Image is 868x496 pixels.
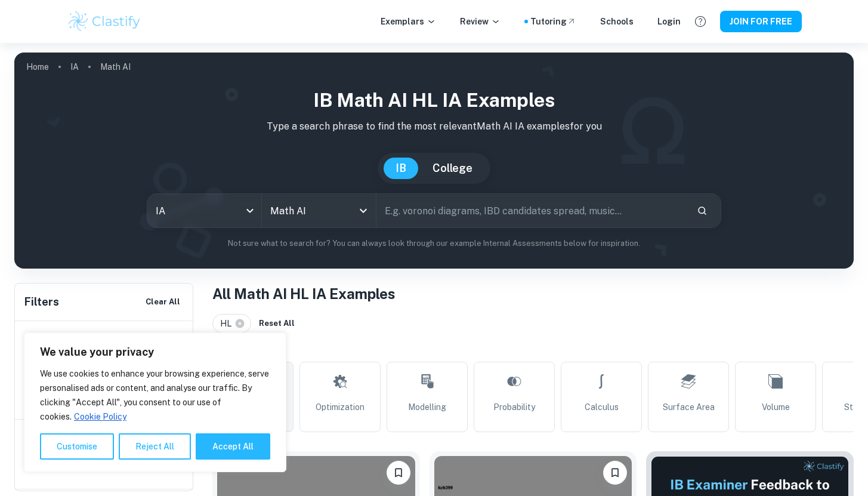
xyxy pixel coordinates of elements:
[24,119,844,134] p: Type a search phrase to find the most relevant Math AI IA examples for you
[196,433,270,460] button: Accept All
[387,461,410,485] button: Please log in to bookmark exemplars
[408,401,446,414] span: Modelling
[720,11,802,32] button: JOIN FOR FREE
[316,401,365,414] span: Optimization
[212,314,251,333] div: HL
[212,343,854,357] h6: Topic
[147,194,261,227] div: IA
[119,433,191,460] button: Reject All
[40,366,270,424] p: We use cookies to enhance your browsing experience, serve personalised ads or content, and analys...
[493,401,535,414] span: Probability
[14,53,854,269] img: profile cover
[663,401,715,414] span: Surface Area
[26,58,49,75] a: Home
[40,433,114,460] button: Customise
[100,60,131,73] p: Math AI
[376,194,687,227] input: E.g. voronoi diagrams, IBD candidates spread, music...
[421,158,484,179] button: College
[692,201,712,221] button: Search
[690,11,711,32] button: Help and Feedback
[143,293,183,311] button: Clear All
[603,461,627,485] button: Please log in to bookmark exemplars
[256,315,298,332] button: Reset All
[762,401,790,414] span: Volume
[384,158,418,179] button: IB
[70,58,79,75] a: IA
[657,15,681,28] a: Login
[24,294,59,310] h6: Filters
[24,238,844,249] p: Not sure what to search for? You can always look through our example Internal Assessments below f...
[530,15,576,28] a: Tutoring
[460,15,501,28] p: Review
[40,345,270,359] p: We value your privacy
[585,401,619,414] span: Calculus
[212,283,854,304] h1: All Math AI HL IA Examples
[220,317,237,330] span: HL
[24,332,286,472] div: We value your privacy
[355,202,372,219] button: Open
[381,15,436,28] p: Exemplars
[600,15,634,28] a: Schools
[73,411,127,422] a: Cookie Policy
[67,10,143,33] img: Clastify logo
[24,86,844,115] h1: IB Math AI HL IA examples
